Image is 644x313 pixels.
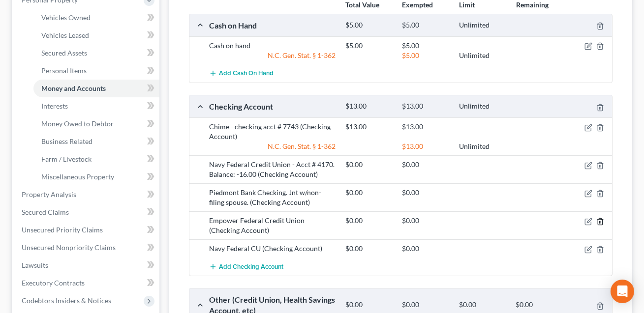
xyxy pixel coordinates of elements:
[340,160,397,170] div: $0.00
[14,203,159,221] a: Secured Claims
[22,279,85,287] span: Executory Contracts
[22,296,111,305] span: Codebtors Insiders & Notices
[454,51,511,60] div: Unlimited
[398,122,454,132] div: $13.00
[398,41,454,51] div: $5.00
[22,243,116,252] span: Unsecured Nonpriority Claims
[398,160,454,170] div: $0.00
[340,244,397,254] div: $0.00
[33,97,159,115] a: Interests
[33,9,159,27] a: Vehicles Owned
[454,300,511,310] div: $0.00
[219,70,274,78] span: Add Cash on Hand
[204,122,340,142] div: Chime - checking acct # 7743 (Checking Account)
[41,66,87,75] span: Personal Items
[454,21,511,30] div: Unlimited
[340,41,397,51] div: $5.00
[33,62,159,80] a: Personal Items
[41,137,92,145] span: Business Related
[204,188,340,207] div: Piedmont Bank Checking. Jnt w/non-filing spouse. (Checking Account)
[340,21,397,30] div: $5.00
[204,142,340,151] div: N.C. Gen. Stat. § 1-362
[398,102,454,111] div: $13.00
[454,142,511,151] div: Unlimited
[219,263,283,271] span: Add Checking Account
[402,0,433,9] strong: Exempted
[41,84,106,92] span: Money and Accounts
[398,216,454,226] div: $0.00
[398,244,454,254] div: $0.00
[204,216,340,235] div: Empower Federal Credit Union (Checking Account)
[398,142,454,151] div: $13.00
[22,190,76,199] span: Property Analysis
[41,155,92,163] span: Farm / Livestock
[454,102,511,111] div: Unlimited
[398,300,454,310] div: $0.00
[14,221,159,239] a: Unsecured Priority Claims
[22,261,48,269] span: Lawsuits
[204,20,340,30] div: Cash on Hand
[209,64,274,83] button: Add Cash on Hand
[459,0,475,9] strong: Limit
[41,119,114,128] span: Money Owed to Debtor
[340,300,397,310] div: $0.00
[345,0,379,9] strong: Total Value
[340,102,397,111] div: $13.00
[204,160,340,179] div: Navy Federal Credit Union - Acct # 4170. Balance: -16.00 (Checking Account)
[41,49,87,57] span: Secured Assets
[340,216,397,226] div: $0.00
[204,51,340,60] div: N.C. Gen. Stat. § 1-362
[22,226,103,234] span: Unsecured Priority Claims
[516,0,549,9] strong: Remaining
[14,256,159,274] a: Lawsuits
[204,101,340,112] div: Checking Account
[511,300,567,310] div: $0.00
[611,280,634,303] div: Open Intercom Messenger
[14,186,159,203] a: Property Analysis
[33,168,159,186] a: Miscellaneous Property
[209,257,283,276] button: Add Checking Account
[204,244,340,254] div: Navy Federal CU (Checking Account)
[14,274,159,292] a: Executory Contracts
[204,41,340,51] div: Cash on hand
[398,21,454,30] div: $5.00
[33,27,159,44] a: Vehicles Leased
[398,51,454,60] div: $5.00
[33,44,159,62] a: Secured Assets
[14,239,159,256] a: Unsecured Nonpriority Claims
[33,150,159,168] a: Farm / Livestock
[41,13,91,22] span: Vehicles Owned
[33,133,159,150] a: Business Related
[41,172,114,181] span: Miscellaneous Property
[340,122,397,132] div: $13.00
[340,188,397,198] div: $0.00
[41,102,68,110] span: Interests
[41,31,89,39] span: Vehicles Leased
[398,188,454,198] div: $0.00
[33,115,159,133] a: Money Owed to Debtor
[33,80,159,97] a: Money and Accounts
[22,208,69,216] span: Secured Claims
